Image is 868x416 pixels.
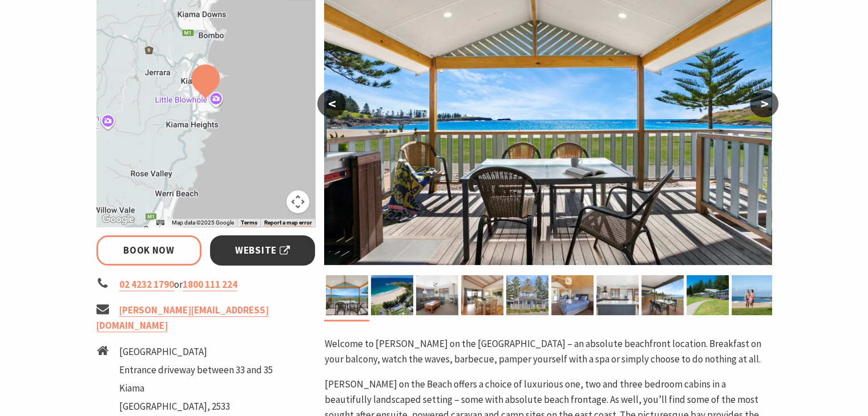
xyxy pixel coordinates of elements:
[371,275,413,315] img: Aerial view of Kendalls on the Beach Holiday Park
[156,219,164,227] button: Keyboard shortcuts
[119,381,273,396] li: Kiama
[596,275,639,315] img: Full size kitchen in Cabin 12
[687,275,729,315] img: Beachfront cabins at Kendalls on the Beach Holiday Park
[171,219,233,226] span: Map data ©2025 Google
[119,399,273,414] li: [GEOGRAPHIC_DATA], 2533
[119,278,174,291] a: 02 4232 1790
[416,275,458,315] img: Lounge room in Cabin 12
[317,90,346,117] button: <
[96,235,202,266] a: Book Now
[324,336,772,367] p: Welcome to [PERSON_NAME] on the [GEOGRAPHIC_DATA] – an absolute beachfront location. Breakfast on...
[551,275,594,315] img: Kendalls on the Beach Holiday Park
[461,275,503,315] img: Kendalls on the Beach Holiday Park
[235,243,290,258] span: Website
[119,362,273,378] li: Entrance driveway between 33 and 35
[99,212,137,227] a: Open this area in Google Maps (opens a new window)
[99,212,137,227] img: Google
[286,190,309,213] button: Map camera controls
[96,277,316,292] li: or
[119,344,273,360] li: [GEOGRAPHIC_DATA]
[641,275,684,315] img: Enjoy the beachfront view in Cabin 12
[732,275,774,315] img: Kendalls Beach
[264,219,312,226] a: Report a map error
[750,90,778,117] button: >
[326,275,368,315] img: Kendalls on the Beach Holiday Park
[240,219,257,226] a: Terms (opens in new tab)
[96,304,269,332] a: [PERSON_NAME][EMAIL_ADDRESS][DOMAIN_NAME]
[210,235,316,266] a: Website
[183,278,237,291] a: 1800 111 224
[506,275,548,315] img: Kendalls on the Beach Holiday Park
